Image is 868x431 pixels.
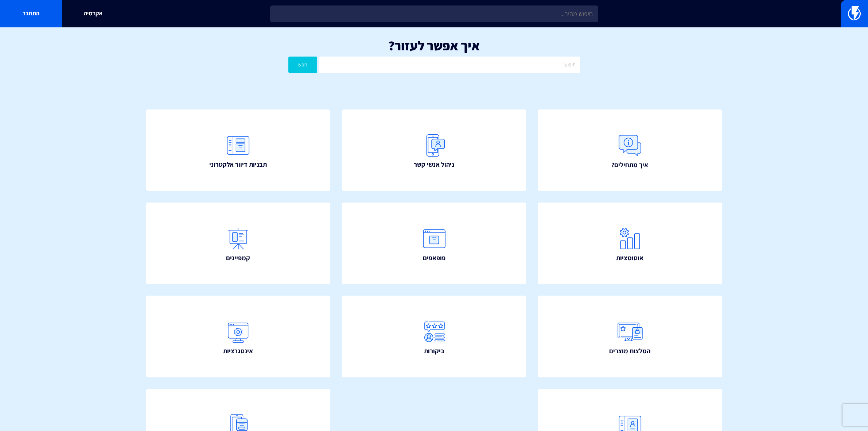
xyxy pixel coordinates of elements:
span: איך מתחילים? [611,160,648,170]
a: אינטגרציות [146,296,331,377]
a: פופאפים [342,203,526,284]
span: ביקורות [424,346,444,356]
a: המלצות מוצרים [538,296,722,377]
a: אוטומציות [538,203,722,284]
a: איך מתחילים? [538,109,722,191]
input: חיפוש מהיר... [270,5,598,22]
a: ניהול אנשי קשר [342,109,526,191]
a: קמפיינים [146,203,331,284]
h1: איך אפשר לעזור? [11,38,857,53]
span: פופאפים [423,253,445,263]
input: חיפוש [319,57,580,73]
a: ביקורות [342,296,526,377]
span: אוטומציות [616,253,643,263]
span: קמפיינים [226,253,250,263]
button: חפש [288,57,318,73]
a: תבניות דיוור אלקטרוני [146,109,331,191]
span: המלצות מוצרים [609,346,650,356]
span: ניהול אנשי קשר [414,160,454,169]
span: תבניות דיוור אלקטרוני [209,160,267,169]
span: אינטגרציות [223,346,253,356]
